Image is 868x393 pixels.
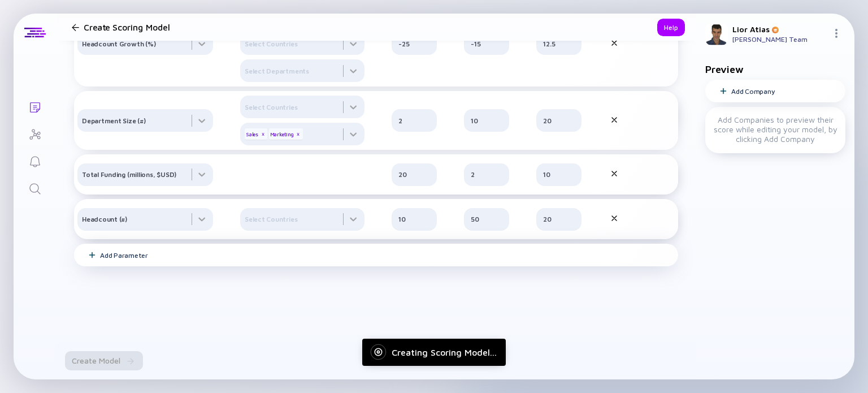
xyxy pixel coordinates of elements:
[367,340,389,363] img: Loading
[295,131,302,138] div: x
[732,24,827,34] div: Lior Atias
[259,131,266,138] div: x
[14,147,56,174] a: Reminders
[362,339,506,366] div: Creating Scoring Model...
[245,128,267,140] div: Sales
[705,63,845,75] div: Preview
[100,251,148,260] div: Add Parameter
[14,93,56,120] a: Lists
[705,23,728,45] img: Lior Profile Picture
[657,19,685,36] button: Help
[14,120,56,147] a: Investor Map
[832,29,841,38] img: Menu
[732,35,827,44] div: [PERSON_NAME] Team
[65,351,143,370] div: Create Model
[14,174,56,201] a: Search
[731,87,775,96] div: Add Company
[269,128,303,140] div: Marketing
[84,22,170,32] h1: Create Scoring Model
[712,115,839,144] div: Add Companies to preview their score while editing your model, by clicking Add Company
